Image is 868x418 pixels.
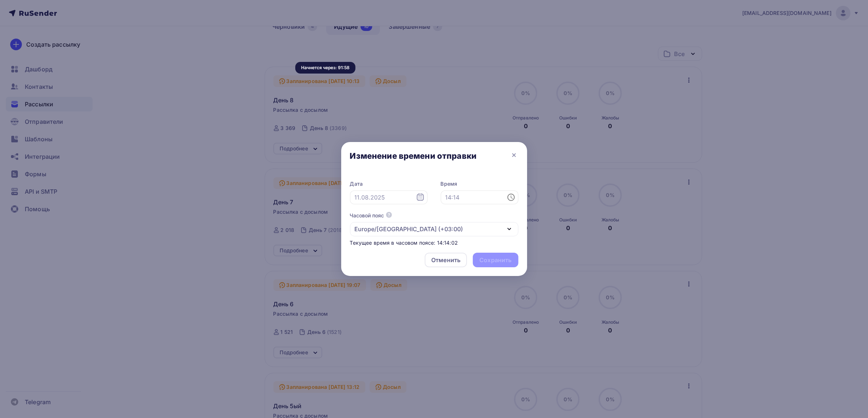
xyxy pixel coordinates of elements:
[355,225,463,233] div: Europe/[GEOGRAPHIC_DATA] (+03:00)
[350,180,428,188] label: Дата
[350,212,518,236] button: Часовой пояс Europe/[GEOGRAPHIC_DATA] (+03:00)
[350,190,428,204] input: 11.08.2025
[441,190,518,204] input: 14:14
[350,212,384,219] div: Часовой пояс
[350,239,518,247] div: Текущее время в часовом поясе: 14:14:02
[431,256,460,264] div: Отменить
[295,62,355,74] div: Начнется через: 91:58
[441,180,518,188] label: Время
[350,151,477,161] div: Изменение времени отправки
